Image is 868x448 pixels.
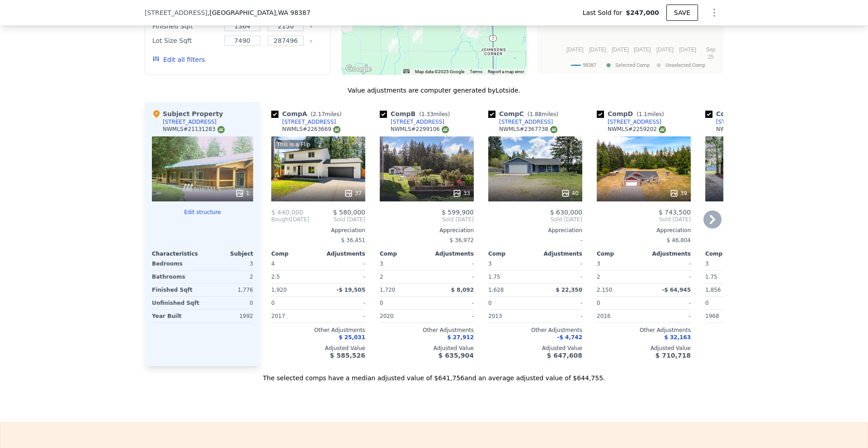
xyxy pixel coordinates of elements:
span: $247,000 [626,8,659,17]
div: Comp [488,250,535,257]
div: 1.75 [705,271,750,283]
div: Adjusted Value [271,345,365,352]
button: Clear [309,39,313,43]
span: $ 36,972 [450,237,474,243]
div: Appreciation [597,227,691,234]
button: Edit all filters [152,55,205,64]
div: - [320,271,365,283]
div: Comp [597,250,644,257]
div: Appreciation [271,227,365,234]
span: 0 [488,300,492,306]
span: 2.17 [313,111,325,117]
button: Show Options [705,4,723,22]
div: Other Adjustments [488,327,582,334]
div: - [429,297,474,309]
div: Adjusted Value [488,345,582,352]
span: 0 [271,300,275,306]
span: 4 [271,261,275,267]
span: [STREET_ADDRESS] [145,8,208,17]
span: $ 8,092 [451,287,474,293]
span: $ 25,031 [339,334,365,341]
button: Edit structure [152,209,253,216]
div: 40 [561,189,579,198]
div: - [537,271,582,283]
a: Report a map error [488,69,524,74]
text: Sep [706,47,716,53]
div: - [646,271,691,283]
div: 2 [204,271,253,283]
span: $ 630,000 [550,209,582,216]
div: This is a Flip [275,140,312,149]
span: 1.88 [529,111,542,117]
div: 1,776 [204,284,253,296]
div: - [646,257,691,270]
text: Selected Comp [615,62,650,68]
div: Comp A [271,109,345,118]
img: NWMLS Logo [659,126,666,133]
div: 2020 [380,310,425,322]
div: Adjustments [644,250,691,257]
span: 3 [488,261,492,267]
div: - [646,297,691,309]
div: Adjustments [427,250,474,257]
div: Finished Sqft [152,284,201,296]
div: 2 [597,271,642,283]
div: - [488,234,582,247]
div: Characteristics [152,250,203,257]
text: [DATE] [566,47,584,53]
div: [STREET_ADDRESS] [391,118,444,126]
span: ( miles) [524,111,562,117]
text: [DATE] [589,47,606,53]
span: Bought [271,216,291,223]
a: [STREET_ADDRESS] [705,118,770,126]
div: Value adjustments are computer generated by Lotside . [145,86,723,95]
div: 2013 [488,310,533,322]
a: [STREET_ADDRESS] [488,118,553,126]
span: $ 46,804 [667,237,691,243]
div: Comp E [705,109,778,118]
span: ( miles) [633,111,667,117]
span: 2,150 [597,287,612,293]
div: 39 [670,189,687,198]
span: $ 599,900 [442,209,474,216]
span: $ 440,000 [271,209,303,216]
span: , WA 98387 [276,9,310,16]
div: 33 [453,189,470,198]
div: 3 [204,257,253,270]
span: $ 32,163 [664,334,691,341]
div: - [320,310,365,322]
span: 0 [705,300,709,306]
div: Year Built [152,310,201,322]
div: Lot Size Sqft [152,34,219,47]
div: [STREET_ADDRESS] [716,118,770,126]
div: 1 [235,189,250,198]
div: [STREET_ADDRESS] [163,118,217,126]
div: 1968 [705,310,750,322]
span: 0 [380,300,383,306]
div: - [646,310,691,322]
div: - [537,257,582,270]
span: $ 710,718 [656,352,691,359]
div: 2.5 [271,271,316,283]
text: [DATE] [656,47,674,53]
span: Sold [DATE] [488,216,582,223]
div: - [320,297,365,309]
div: Subject [203,250,253,257]
span: 1,856 [705,287,721,293]
img: NWMLS Logo [550,126,557,133]
span: 3 [597,261,600,267]
div: Adjustments [318,250,365,257]
div: Bedrooms [152,257,201,270]
span: 3 [705,261,709,267]
span: Sold [DATE] [597,216,691,223]
div: - [429,257,474,270]
span: -$ 4,742 [557,334,582,341]
div: NWMLS # 2299106 [391,126,449,133]
div: [STREET_ADDRESS] [282,118,336,126]
div: - [537,310,582,322]
span: $ 647,608 [547,352,582,359]
div: [DATE] [271,216,309,223]
span: ( miles) [307,111,345,117]
div: Other Adjustments [271,327,365,334]
text: [DATE] [612,47,629,53]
